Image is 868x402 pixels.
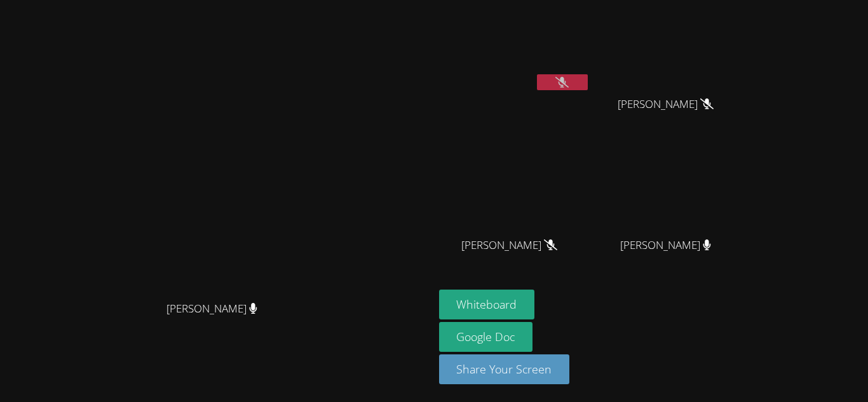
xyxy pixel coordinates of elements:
[439,290,535,319] button: Whiteboard
[620,236,711,255] span: [PERSON_NAME]
[439,354,570,384] button: Share Your Screen
[618,95,714,114] span: [PERSON_NAME]
[461,236,557,255] span: [PERSON_NAME]
[166,300,257,318] span: [PERSON_NAME]
[439,322,533,352] a: Google Doc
